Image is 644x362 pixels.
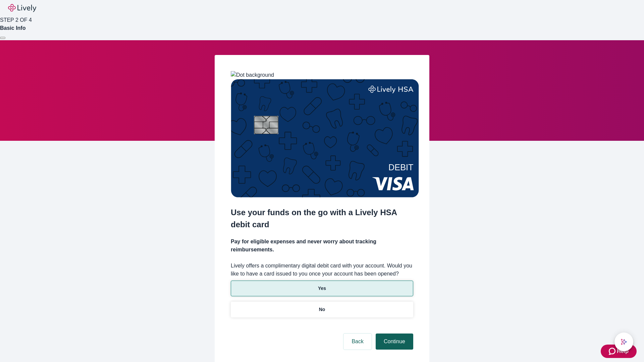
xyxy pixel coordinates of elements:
img: Dot background [231,71,274,79]
svg: Zendesk support icon [609,347,617,355]
span: Help [617,347,629,355]
button: No [231,302,413,317]
button: Continue [376,334,413,350]
button: chat [614,333,633,351]
button: Zendesk support iconHelp [601,345,637,358]
img: Lively [8,4,36,12]
label: Lively offers a complimentary digital debit card with your account. Would you like to have a card... [231,262,413,278]
button: Back [343,334,372,350]
svg: Lively AI Assistant [621,339,627,345]
h4: Pay for eligible expenses and never worry about tracking reimbursements. [231,238,413,254]
p: No [319,306,325,313]
p: Yes [318,285,326,292]
h2: Use your funds on the go with a Lively HSA debit card [231,206,413,231]
img: Debit card [231,79,419,197]
button: Yes [231,281,413,296]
